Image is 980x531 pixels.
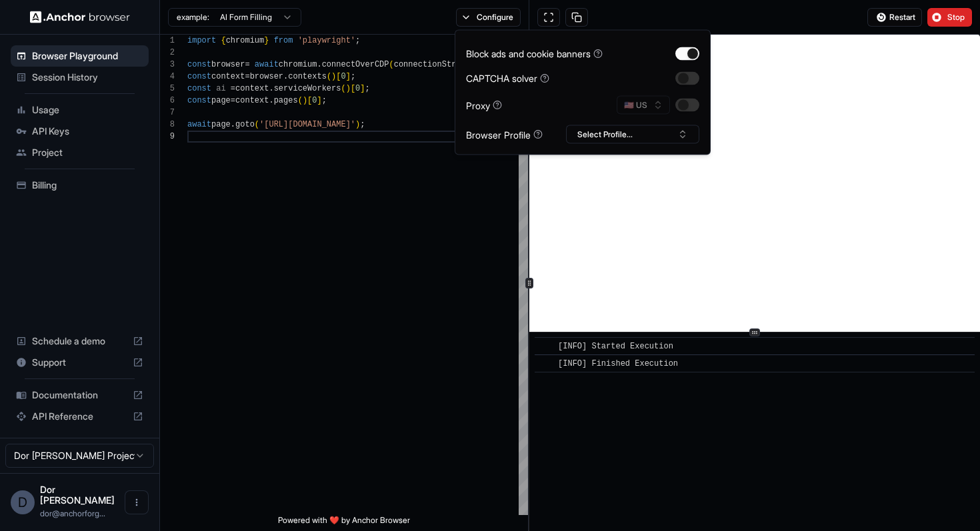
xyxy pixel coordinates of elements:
[279,60,317,69] span: chromium
[160,47,175,59] div: 2
[32,49,143,63] span: Browser Playground
[558,359,678,368] span: [INFO] Finished Execution
[231,120,235,129] span: .
[274,84,341,93] span: serviceWorkers
[160,59,175,71] div: 3
[30,11,130,23] img: Anchor Logo
[389,60,394,69] span: (
[947,12,966,23] span: Stop
[32,388,127,402] span: Documentation
[177,12,209,23] span: example:
[355,36,360,45] span: ;
[231,84,235,93] span: =
[331,72,336,81] span: )
[303,96,307,105] span: )
[278,515,410,531] span: Powered with ❤️ by Anchor Browser
[327,72,331,81] span: (
[11,99,149,121] div: Usage
[211,72,245,81] span: context
[216,84,225,93] span: ai
[466,71,549,85] div: CAPTCHA solver
[558,342,673,351] span: [INFO] Started Execution
[351,84,355,93] span: [
[312,96,317,105] span: 0
[565,8,588,27] button: Copy session ID
[235,84,269,93] span: context
[160,131,175,143] div: 9
[187,36,216,45] span: import
[346,84,351,93] span: )
[11,67,149,88] div: Session History
[160,95,175,107] div: 6
[11,45,149,67] div: Browser Playground
[346,72,351,81] span: ]
[32,356,127,369] span: Support
[11,175,149,196] div: Billing
[40,508,105,518] span: dor@anchorforge.io
[245,60,249,69] span: =
[32,146,143,159] span: Project
[11,121,149,142] div: API Keys
[298,36,355,45] span: 'playwright'
[355,84,360,93] span: 0
[32,179,143,192] span: Billing
[255,60,279,69] span: await
[32,334,127,348] span: Schedule a demo
[231,96,235,105] span: =
[341,72,345,81] span: 0
[11,406,149,427] div: API Reference
[125,490,149,514] button: Open menu
[11,490,35,514] div: D
[160,83,175,95] div: 5
[355,120,360,129] span: )
[187,96,211,105] span: const
[307,96,312,105] span: [
[221,36,225,45] span: {
[269,84,273,93] span: .
[160,35,175,47] div: 1
[269,96,273,105] span: .
[160,119,175,131] div: 8
[351,72,355,81] span: ;
[11,142,149,163] div: Project
[288,72,327,81] span: contexts
[187,120,211,129] span: await
[466,98,502,112] div: Proxy
[11,330,149,352] div: Schedule a demo
[889,12,915,23] span: Restart
[298,96,303,105] span: (
[187,84,211,93] span: const
[566,125,699,144] button: Select Profile...
[11,352,149,373] div: Support
[226,36,265,45] span: chromium
[322,60,389,69] span: connectOverCDP
[317,96,321,105] span: ]
[466,47,603,61] div: Block ads and cookie banners
[360,120,365,129] span: ;
[322,96,327,105] span: ;
[537,8,560,27] button: Open in full screen
[466,127,543,141] div: Browser Profile
[211,120,231,129] span: page
[32,125,143,138] span: API Keys
[541,357,548,370] span: ​
[867,8,922,27] button: Restart
[32,410,127,423] span: API Reference
[255,120,259,129] span: (
[365,84,370,93] span: ;
[160,71,175,83] div: 4
[11,384,149,406] div: Documentation
[927,8,972,27] button: Stop
[250,72,283,81] span: browser
[235,120,255,129] span: goto
[32,103,143,117] span: Usage
[211,96,231,105] span: page
[235,96,269,105] span: context
[336,72,341,81] span: [
[317,60,321,69] span: .
[187,60,211,69] span: const
[274,36,293,45] span: from
[341,84,345,93] span: (
[245,72,249,81] span: =
[541,340,548,353] span: ​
